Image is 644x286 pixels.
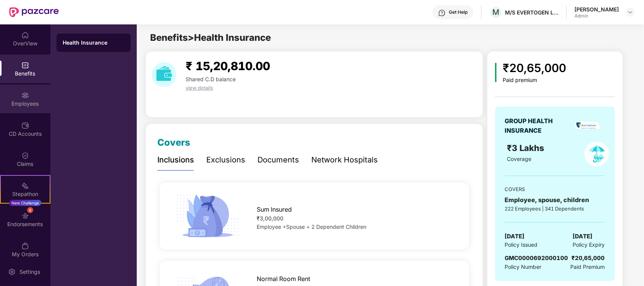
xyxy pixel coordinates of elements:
[507,156,532,162] span: Coverage
[257,223,367,230] span: Employee +Spouse + 2 Dependent Children
[21,61,29,69] img: svg+xml;base64,PHN2ZyBpZD0iQmVuZWZpdHMiIHhtbG5zPSJodHRwOi8vd3d3LnczLm9yZy8yMDAwL3N2ZyIgd2lkdGg9Ij...
[584,141,609,166] img: policyIcon
[507,143,547,153] span: ₹3 Lakhs
[257,154,299,166] div: Documents
[21,31,29,39] img: svg+xml;base64,PHN2ZyBpZD0iSG9tZSIgeG1sbnM9Imh0dHA6Ly93d3cudzMub3JnLzIwMDAvc3ZnIiB3aWR0aD0iMjAiIG...
[1,190,50,198] div: Stepathon
[573,241,605,249] span: Policy Expiry
[21,212,29,220] img: svg+xml;base64,PHN2ZyBpZD0iRW5kb3JzZW1lbnRzIiB4bWxucz0iaHR0cDovL3d3dy53My5vcmcvMjAwMC9zdmciIHdpZH...
[505,185,605,193] div: COVERS
[505,241,538,249] span: Policy Issued
[438,9,446,17] img: svg+xml;base64,PHN2ZyBpZD0iSGVscC0zMngzMiIgeG1sbnM9Imh0dHA6Ly93d3cudzMub3JnLzIwMDAvc3ZnIiB3aWR0aD...
[505,232,525,241] span: [DATE]
[21,242,29,250] img: svg+xml;base64,PHN2ZyBpZD0iTXlfT3JkZXJzIiBkYXRhLW5hbWU9Ik15IE9yZGVycyIgeG1sbnM9Imh0dHA6Ly93d3cudz...
[505,195,605,205] div: Employee, spouse, children
[505,264,542,270] span: Policy Number
[495,63,497,82] img: icon
[505,205,605,212] div: 222 Employees | 341 Dependents
[572,254,605,263] div: ₹20,65,000
[21,92,29,99] img: svg+xml;base64,PHN2ZyBpZD0iRW1wbG95ZWVzIiB4bWxucz0iaHR0cDovL3d3dy53My5vcmcvMjAwMC9zdmciIHdpZHRoPS...
[627,9,633,15] img: svg+xml;base64,PHN2ZyBpZD0iRHJvcGRvd24tMzJ4MzIiIHhtbG5zPSJodHRwOi8vd3d3LnczLm9yZy8yMDAwL3N2ZyIgd2...
[206,154,245,166] div: Exclusions
[21,182,29,190] img: svg+xml;base64,PHN2ZyB4bWxucz0iaHR0cDovL3d3dy53My5vcmcvMjAwMC9zdmciIHdpZHRoPSIyMSIgaGVpZ2h0PSIyMC...
[173,192,242,240] img: icon
[257,214,455,223] div: ₹3,00,000
[493,8,500,17] span: M
[21,122,29,129] img: svg+xml;base64,PHN2ZyBpZD0iQ0RfQWNjb3VudHMiIGRhdGEtbmFtZT0iQ0QgQWNjb3VudHMiIHhtbG5zPSJodHRwOi8vd3...
[157,137,190,148] span: Covers
[505,9,558,16] div: M/S EVERTOGEN LIFE SCIENCES LIMITED
[9,7,59,17] img: New Pazcare Logo
[186,76,236,82] span: Shared C.D balance
[571,263,605,271] span: Paid Premium
[157,154,194,166] div: Inclusions
[17,268,42,276] div: Settings
[505,116,572,135] div: GROUP HEALTH INSURANCE
[152,62,176,87] img: download
[503,77,566,84] div: Paid premium
[21,152,29,159] img: svg+xml;base64,PHN2ZyBpZD0iQ2xhaW0iIHhtbG5zPSJodHRwOi8vd3d3LnczLm9yZy8yMDAwL3N2ZyIgd2lkdGg9IjIwIi...
[575,121,602,130] img: insurerLogo
[186,85,213,91] span: view details
[63,39,125,47] div: Health Insurance
[311,154,378,166] div: Network Hospitals
[257,274,311,284] span: Normal Room Rent
[505,254,568,262] span: GMC0000692000100
[574,13,619,19] div: Admin
[573,232,593,241] span: [DATE]
[574,6,619,13] div: [PERSON_NAME]
[186,59,270,73] span: ₹ 15,20,810.00
[503,59,566,77] div: ₹20,65,000
[449,9,468,15] div: Get Help
[9,200,41,206] div: New Challenge
[150,32,271,43] span: Benefits > Health Insurance
[8,268,16,276] img: svg+xml;base64,PHN2ZyBpZD0iU2V0dGluZy0yMHgyMCIgeG1sbnM9Imh0dHA6Ly93d3cudzMub3JnLzIwMDAvc3ZnIiB3aW...
[27,207,33,213] div: 6
[257,205,292,214] span: Sum Insured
